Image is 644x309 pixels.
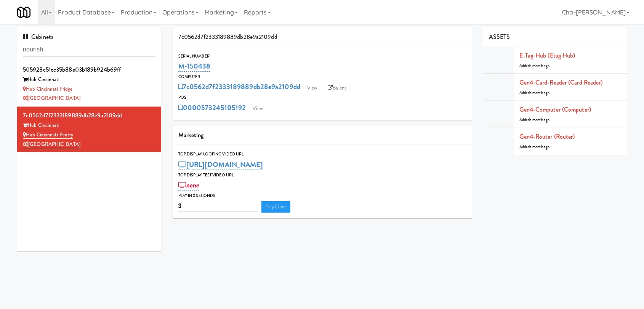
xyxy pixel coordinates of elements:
[23,75,155,85] div: Hub Cincinnati
[178,82,300,92] a: 7c0562d7f2333189889db28e9a2109dd
[173,27,472,47] div: 7c0562d7f2333189889db28e9a2109dd
[519,51,575,60] a: E-tag-hub (Etag Hub)
[178,171,466,179] div: Top Display Test Video Url
[23,121,155,130] div: Hub Cincinnati
[519,117,550,123] span: Added
[519,132,575,141] a: Gen4-router (Router)
[261,201,291,213] a: Play Once
[489,32,510,41] span: ASSETS
[178,53,466,60] div: Serial Number
[530,117,549,123] span: a month ago
[178,94,466,101] div: POS
[17,6,30,19] img: Micromart
[519,63,550,69] span: Added
[17,61,161,107] li: 505928c51cc35b88e03b189b924b69ffHub Cincinnati Hub Cincinnati Fridge[GEOGRAPHIC_DATA]
[519,144,550,150] span: Added
[23,64,155,75] div: 505928c51cc35b88e03b189b924b69ff
[249,103,266,114] a: View
[23,43,155,57] input: Search cabinets
[23,94,80,102] a: [GEOGRAPHIC_DATA]
[519,105,591,114] a: Gen4-computer (Computer)
[530,63,549,69] span: a month ago
[303,82,321,94] a: View
[23,141,80,148] a: [GEOGRAPHIC_DATA]
[178,180,199,191] a: none
[178,131,204,139] span: Marketing
[530,144,549,150] span: a month ago
[23,131,73,139] a: Hub Cincinnati Pantry
[519,78,603,87] a: Gen4-card-reader (Card Reader)
[17,107,161,152] li: 7c0562d7f2333189889db28e9a2109ddHub Cincinnati Hub Cincinnati Pantry[GEOGRAPHIC_DATA]
[324,82,351,94] a: Balena
[530,90,549,96] span: a month ago
[23,110,155,121] div: 7c0562d7f2333189889db28e9a2109dd
[23,32,53,41] span: Cabinets
[23,85,72,93] a: Hub Cincinnati Fridge
[178,73,466,81] div: Computer
[178,192,466,200] div: Play in X seconds
[178,159,263,170] a: [URL][DOMAIN_NAME]
[178,102,246,113] a: 0000573245105192
[519,90,550,96] span: Added
[178,150,466,158] div: Top Display Looping Video Url
[178,61,211,72] a: M-150438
